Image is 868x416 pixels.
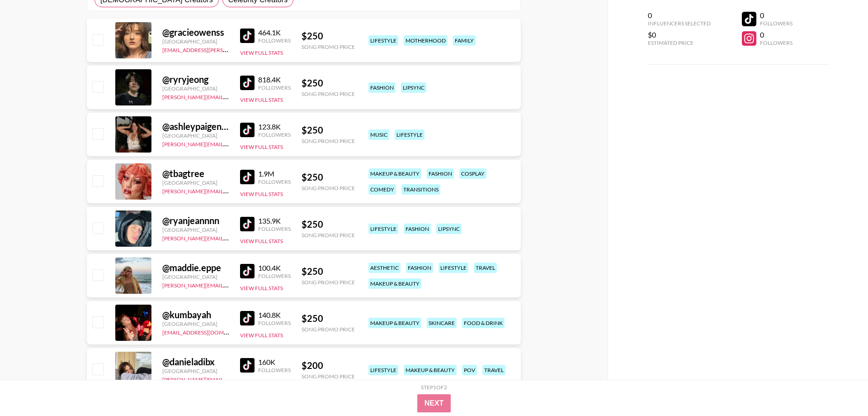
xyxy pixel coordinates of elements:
div: $ 200 [302,360,355,371]
div: @ ryanjeannnn [162,215,229,226]
div: [GEOGRAPHIC_DATA] [162,273,229,280]
div: makeup & beauty [368,168,421,179]
div: $ 250 [302,77,355,89]
div: Followers [760,39,793,46]
div: $ 250 [302,219,355,230]
div: lifestyle [439,263,468,273]
div: 818.4K [258,75,291,84]
div: 0 [760,30,793,39]
div: motherhood [404,35,448,46]
div: $ 250 [302,313,355,324]
button: View Full Stats [240,96,283,103]
div: Song Promo Price [302,232,355,239]
div: Song Promo Price [302,326,355,333]
div: [GEOGRAPHIC_DATA] [162,38,229,45]
div: @ tbagtree [162,168,229,179]
div: Song Promo Price [302,138,355,144]
div: 0 [760,11,793,20]
div: Estimated Price [648,39,711,46]
div: Song Promo Price [302,91,355,97]
div: Song Promo Price [302,43,355,50]
div: food & drink [462,318,505,328]
div: fashion [368,82,396,93]
a: [PERSON_NAME][EMAIL_ADDRESS][DOMAIN_NAME] [162,92,296,100]
div: @ ashleypaigenicholson [162,121,229,132]
a: [PERSON_NAME][EMAIL_ADDRESS][DOMAIN_NAME] [162,186,296,195]
div: @ danieladibx [162,356,229,368]
div: @ gracieowenss [162,27,229,38]
div: @ kumbayah [162,309,229,320]
button: View Full Stats [240,332,283,339]
div: makeup & beauty [368,278,421,289]
div: 123.8K [258,122,291,131]
img: TikTok [240,76,255,90]
div: skincare [427,318,457,328]
div: $0 [648,30,711,39]
button: View Full Stats [240,285,283,292]
div: Song Promo Price [302,185,355,191]
div: lipsync [436,224,462,234]
div: fashion [406,263,433,273]
div: Step 1 of 2 [421,384,447,391]
div: [GEOGRAPHIC_DATA] [162,85,229,92]
div: lipsync [401,82,426,93]
div: aesthetic [368,263,401,273]
div: comedy [368,184,396,195]
img: TikTok [240,358,255,373]
div: pov [462,365,477,375]
div: family [453,35,476,46]
div: music [368,129,389,140]
div: [GEOGRAPHIC_DATA] [162,226,229,233]
img: TikTok [240,311,255,325]
img: TikTok [240,264,255,278]
div: 0 [648,11,711,20]
div: travel [474,263,497,273]
div: Song Promo Price [302,279,355,286]
div: [GEOGRAPHIC_DATA] [162,368,229,374]
div: [GEOGRAPHIC_DATA] [162,179,229,186]
img: TikTok [240,123,255,137]
img: TikTok [240,217,255,231]
div: lifestyle [368,35,398,46]
div: Followers [258,37,291,44]
div: lifestyle [368,365,398,375]
div: Influencers Selected [648,20,711,27]
iframe: Drift Widget Chat Controller [823,371,857,405]
div: $ 250 [302,172,355,183]
a: [EMAIL_ADDRESS][DOMAIN_NAME] [162,327,253,336]
div: $ 250 [302,30,355,42]
a: [PERSON_NAME][EMAIL_ADDRESS][DOMAIN_NAME] [162,139,296,148]
div: @ ryryjeong [162,74,229,85]
div: 135.9K [258,216,291,225]
div: Followers [258,225,291,232]
button: View Full Stats [240,238,283,244]
div: Followers [258,84,291,91]
div: $ 250 [302,266,355,277]
div: 1.9M [258,169,291,178]
a: [PERSON_NAME][EMAIL_ADDRESS][DOMAIN_NAME] [162,280,296,289]
div: Song Promo Price [302,373,355,380]
button: View Full Stats [240,191,283,197]
div: Followers [760,20,793,27]
div: [GEOGRAPHIC_DATA] [162,132,229,139]
div: 100.4K [258,263,291,273]
div: makeup & beauty [368,318,421,328]
div: Followers [258,131,291,138]
div: lifestyle [368,224,398,234]
div: 140.8K [258,311,291,320]
div: Followers [258,273,291,279]
div: cosplay [459,168,486,179]
div: @ maddie.eppe [162,262,229,273]
a: [EMAIL_ADDRESS][PERSON_NAME][DOMAIN_NAME] [162,45,296,53]
div: [GEOGRAPHIC_DATA] [162,320,229,327]
div: $ 250 [302,124,355,136]
div: travel [482,365,505,375]
div: transitions [401,184,440,195]
div: 160K [258,358,291,367]
a: [PERSON_NAME][EMAIL_ADDRESS][DOMAIN_NAME] [162,233,296,242]
div: Followers [258,367,291,373]
img: TikTok [240,29,255,43]
button: View Full Stats [240,143,283,150]
button: View Full Stats [240,379,283,386]
img: TikTok [240,170,255,184]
